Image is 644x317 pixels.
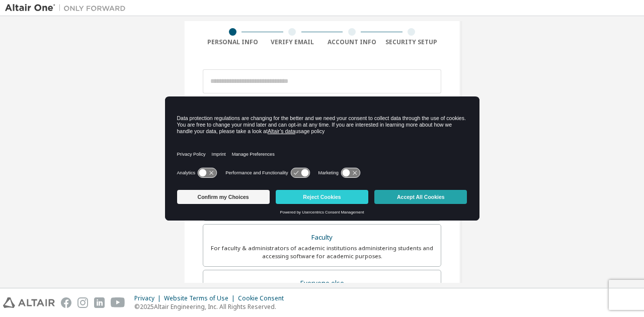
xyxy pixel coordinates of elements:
div: Personal Info [203,38,263,46]
div: For faculty & administrators of academic institutions administering students and accessing softwa... [209,244,435,260]
div: Account Info [322,38,382,46]
img: Altair One [5,3,131,13]
img: instagram.svg [77,297,88,308]
img: facebook.svg [61,297,71,308]
div: Website Terms of Use [164,294,238,302]
div: Security Setup [382,38,442,46]
div: Faculty [209,231,435,245]
div: Verify Email [263,38,323,46]
img: altair_logo.svg [3,297,55,308]
div: Everyone else [209,276,435,290]
div: Cookie Consent [238,294,290,302]
img: linkedin.svg [94,297,105,308]
img: youtube.svg [111,297,125,308]
p: © 2025 Altair Engineering, Inc. All Rights Reserved. [134,302,290,311]
div: Privacy [134,294,164,302]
